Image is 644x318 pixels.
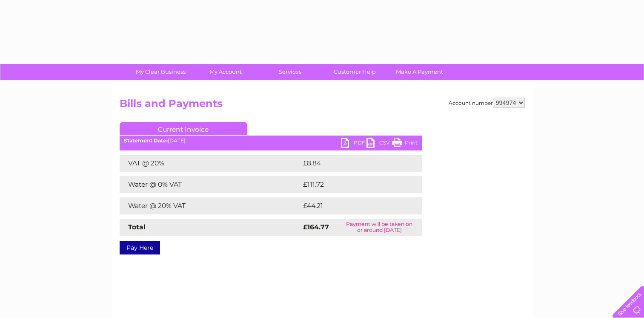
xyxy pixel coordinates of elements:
a: Make A Payment [384,64,455,80]
a: My Clear Business [126,64,196,80]
td: VAT @ 20% [120,155,301,172]
strong: £164.77 [303,223,329,231]
h2: Bills and Payments [120,98,525,114]
td: Water @ 20% VAT [120,197,301,214]
a: Services [255,64,325,80]
td: £44.21 [301,197,404,214]
a: Pay Here [120,241,160,254]
td: £8.84 [301,155,402,172]
a: Print [392,138,418,150]
a: My Account [190,64,260,80]
td: Payment will be taken on or around [DATE] [337,219,422,236]
a: Current Invoice [120,122,247,135]
td: Water @ 0% VAT [120,176,301,193]
div: [DATE] [120,138,422,144]
a: Customer Help [320,64,390,80]
a: CSV [366,138,392,150]
a: PDF [341,138,366,150]
div: Account number [449,98,525,108]
td: £111.72 [301,176,404,193]
b: Statement Date: [124,137,168,144]
strong: Total [128,223,146,231]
